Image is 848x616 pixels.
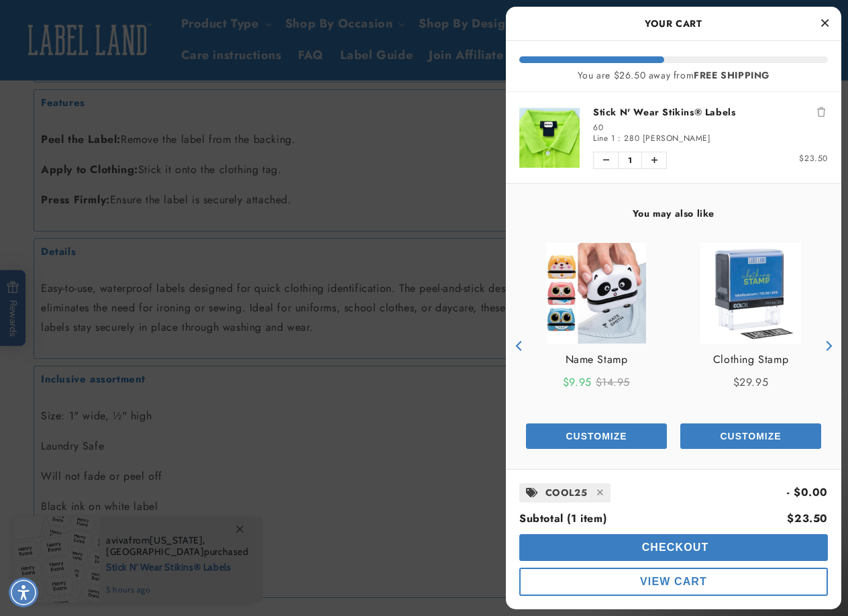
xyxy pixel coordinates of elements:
[639,542,709,553] span: Checkout
[680,423,821,449] button: Add the product, Stikins® Peel and Stick Name Labels to Cart
[593,122,828,133] div: 60
[814,13,835,34] button: Close Cart
[519,568,828,596] button: cart
[519,229,674,462] div: product
[519,70,828,81] div: You are $26.50 away from
[519,92,828,183] li: product
[814,105,828,119] button: Remove Stick N' Wear Stikins® Labels
[566,350,628,370] a: View Name Stamp
[594,152,618,168] button: Decrease quantity of Stick N' Wear Stikins® Labels
[9,578,38,607] div: Accessibility Menu
[11,17,197,34] textarea: Type your message here
[566,431,627,442] span: Customize
[54,75,187,101] button: Do these labels need ironing?
[509,336,529,356] button: Previous
[713,350,788,370] a: View Clothing Stamp
[799,152,828,164] span: $23.50
[236,7,268,50] button: Close conversation starters
[519,534,828,561] button: cart
[720,431,781,442] span: Customize
[519,207,828,219] h4: You may also like
[674,229,828,462] div: product
[642,152,666,168] button: Increase quantity of Stick N' Wear Stikins® Labels
[618,132,621,144] span: :
[519,511,606,526] span: Subtotal (1 item)
[526,423,667,449] button: Add the product, Stick N' Wear Stikins® Labels to Cart
[624,132,710,144] span: 280 [PERSON_NAME]
[787,509,828,529] div: $23.50
[11,509,170,549] iframe: Sign Up via Text for Offers
[593,105,828,119] a: Stick N' Wear Stikins® Labels
[563,374,592,390] span: $9.95
[593,132,615,144] span: Line 1
[618,152,642,168] span: 1
[519,107,580,168] img: Stick N' Wear Stikins® Labels
[547,243,646,344] img: View Name Stamp
[733,374,769,390] span: $29.95
[787,484,828,500] span: - $0.00
[700,243,801,344] img: Clothing Stamp - Label Land
[596,374,631,390] span: $14.95
[694,68,770,82] b: FREE SHIPPING
[818,336,838,356] button: Next
[640,576,707,587] span: View Cart
[19,38,187,63] button: Can these labels be used on uniforms?
[519,13,828,34] h2: Your Cart
[545,484,588,501] span: COOL25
